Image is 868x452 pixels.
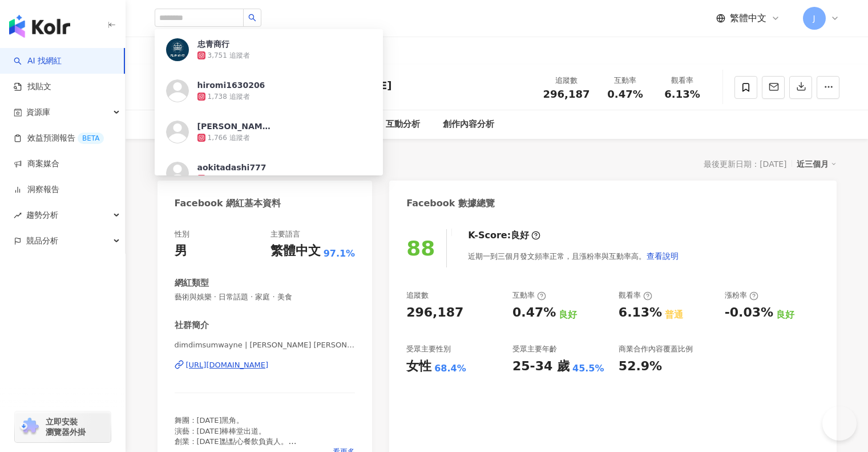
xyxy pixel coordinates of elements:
[468,229,540,242] div: K-Score :
[240,46,270,62] div: 29.6萬
[607,89,643,100] span: 0.47%
[725,304,773,322] div: -0.03%
[543,75,590,86] div: 追蹤數
[175,229,189,239] div: 性別
[512,358,570,375] div: 25-34 歲
[215,43,278,65] button: 29.6萬
[725,290,758,301] div: 漲粉率
[434,362,466,375] div: 68.4%
[646,245,679,267] button: 查看說明
[704,159,786,169] div: 最後更新日期：[DATE]
[406,290,429,301] div: 追蹤數
[186,360,269,370] div: [URL][DOMAIN_NAME]
[14,158,59,170] a: 商案媒合
[512,304,556,322] div: 0.47%
[406,344,451,354] div: 受眾主要性別
[14,211,22,219] span: rise
[511,229,529,242] div: 良好
[559,309,577,321] div: 良好
[324,247,356,260] span: 97.1%
[619,304,662,322] div: 6.13%
[175,319,209,331] div: 社群簡介
[604,75,647,86] div: 互動率
[26,202,58,228] span: 趨勢分析
[284,43,336,65] button: 4,490
[512,344,557,354] div: 受眾主要年齡
[329,118,363,131] div: 相似網紅
[797,157,837,171] div: 近三個月
[14,184,59,195] a: 洞察報告
[175,46,200,62] div: 14.4萬
[175,340,356,350] span: dimdimsumwayne | [PERSON_NAME] [PERSON_NAME] | dimdimsumwayne
[14,133,104,144] a: 效益預測報告BETA
[406,237,435,260] div: 88
[175,292,356,302] span: 藝術與娛樂 · 日常話題 · 家庭 · 美食
[14,81,51,93] a: 找貼文
[175,277,209,289] div: 網紅類型
[619,344,693,354] div: 商業合作內容覆蓋比例
[304,46,326,62] div: 4,490
[813,12,815,25] span: J
[619,358,662,375] div: 52.9%
[15,411,111,442] a: chrome extension立即安裝 瀏覽器外掛
[776,309,794,321] div: 良好
[443,118,494,131] div: 創作內容分析
[175,197,281,210] div: Facebook 網紅基本資料
[263,118,306,131] div: 合作與價值
[14,55,62,67] a: searchAI 找網紅
[9,15,70,38] img: logo
[46,417,86,437] span: 立即安裝 瀏覽器外掛
[730,12,766,25] span: 繁體中文
[155,70,189,105] img: KOL Avatar
[406,197,495,210] div: Facebook 數據總覽
[175,360,356,370] a: [URL][DOMAIN_NAME]
[468,245,679,267] div: 近期一到三個月發文頻率正常，且漲粉率與互動率高。
[271,242,321,260] div: 繁體中文
[155,43,209,65] button: 14.4萬
[197,78,392,93] div: [PERSON_NAME] [PERSON_NAME]
[26,228,58,254] span: 競品分析
[206,118,240,131] div: 受眾分析
[175,242,187,260] div: 男
[386,118,420,131] div: 互動分析
[543,88,590,100] span: 296,187
[166,118,183,131] div: 總覽
[18,418,41,436] img: chrome extension
[572,362,604,375] div: 45.5%
[26,99,50,125] span: 資源庫
[822,406,857,441] iframe: Help Scout Beacon - Open
[512,290,546,301] div: 互動率
[248,14,256,22] span: search
[665,309,683,321] div: 普通
[647,251,679,261] span: 查看說明
[271,229,300,239] div: 主要語言
[158,156,180,172] div: 總覽
[661,75,704,86] div: 觀看率
[619,290,652,301] div: 觀看率
[664,89,700,100] span: 6.13%
[406,304,463,322] div: 296,187
[406,358,431,375] div: 女性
